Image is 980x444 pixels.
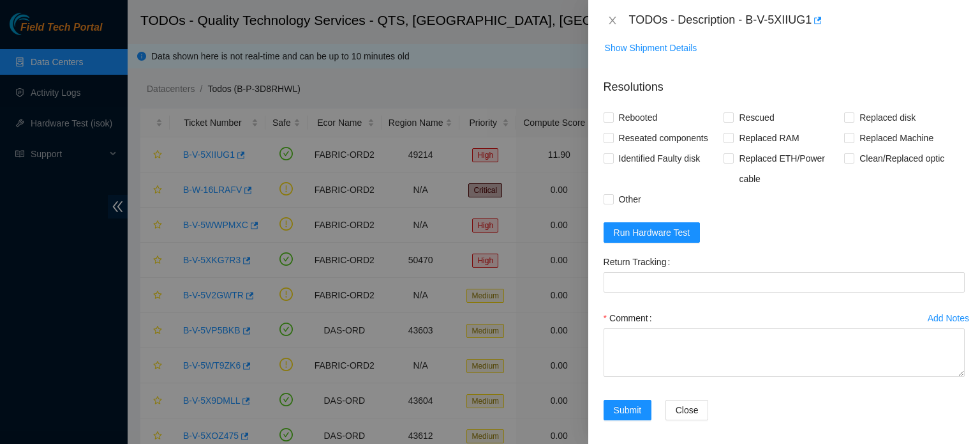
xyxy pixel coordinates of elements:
div: Add Notes [928,314,969,323]
span: Clean/Replaced optic [854,148,949,169]
span: Replaced Machine [854,128,939,148]
span: close [607,15,618,26]
div: TODOs - Description - B-V-5XIIUG1 [629,10,965,31]
span: Replaced disk [854,107,921,128]
span: Reseated components [614,128,713,148]
label: Comment [604,308,657,328]
label: Return Tracking [604,252,676,272]
button: Close [604,15,621,27]
button: Add Notes [927,308,970,328]
span: Replaced ETH/Power cable [734,148,844,189]
span: Other [614,189,646,210]
span: Show Shipment Details [605,41,697,55]
p: Resolutions [604,68,965,96]
span: Close [676,403,699,417]
button: Run Hardware Test [604,222,701,243]
span: Identified Faulty disk [614,148,706,169]
button: Submit [604,400,652,420]
input: Return Tracking [604,272,965,293]
span: Rebooted [614,107,663,128]
span: Replaced RAM [734,128,804,148]
span: Submit [614,403,642,417]
button: Show Shipment Details [604,38,698,58]
span: Rescued [734,107,779,128]
button: Close [665,400,709,420]
span: Run Hardware Test [614,226,690,240]
textarea: Comment [604,328,965,377]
